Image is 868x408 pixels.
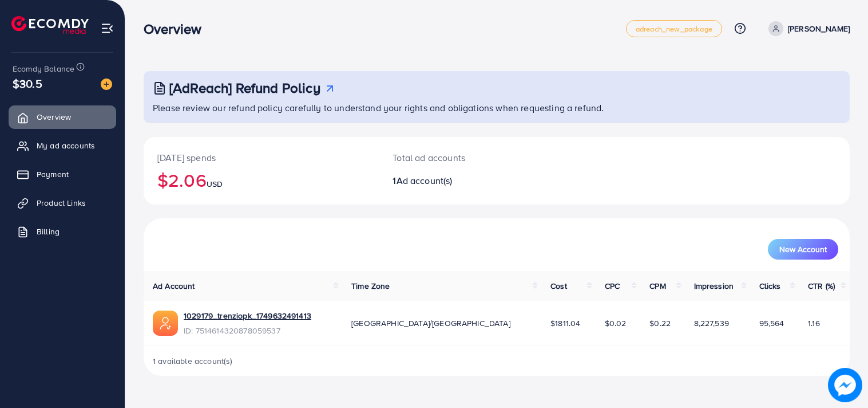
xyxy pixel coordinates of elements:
[694,317,729,329] span: 8,227,539
[636,25,712,33] span: adreach_new_package
[626,20,722,37] a: adreach_new_package
[37,140,95,151] span: My ad accounts
[9,134,116,157] a: My ad accounts
[788,22,850,36] p: [PERSON_NAME]
[101,22,114,35] img: menu
[808,317,820,329] span: 1.16
[764,21,850,36] a: [PERSON_NAME]
[37,197,86,209] span: Product Links
[157,151,365,164] p: [DATE] spends
[153,101,843,115] p: Please review our refund policy carefully to understand your rights and obligations when requesti...
[393,175,542,186] h2: 1
[351,317,510,329] span: [GEOGRAPHIC_DATA]/[GEOGRAPHIC_DATA]
[169,80,320,96] h3: [AdReach] Refund Policy
[393,151,542,164] p: Total ad accounts
[153,311,178,336] img: ic-ads-acc.e4c84228.svg
[37,111,71,123] span: Overview
[184,310,311,321] a: 1029179_trenziopk_1749632491413
[9,191,116,214] a: Product Links
[649,317,671,329] span: $0.22
[759,317,784,329] span: 95,564
[694,280,734,292] span: Impression
[550,280,567,292] span: Cost
[37,168,69,180] span: Payment
[550,317,580,329] span: $1811.04
[13,75,42,92] span: $30.5
[768,239,838,260] button: New Account
[153,280,195,292] span: Ad Account
[157,169,365,191] h2: $2.06
[153,355,233,367] span: 1 available account(s)
[144,21,211,37] h3: Overview
[9,220,116,243] a: Billing
[759,280,781,292] span: Clicks
[605,280,620,292] span: CPC
[184,325,311,336] span: ID: 7514614320878059537
[13,63,74,74] span: Ecomdy Balance
[37,226,60,237] span: Billing
[779,245,827,253] span: New Account
[101,79,112,90] img: image
[11,16,89,34] img: logo
[808,280,835,292] span: CTR (%)
[605,317,627,329] span: $0.02
[351,280,390,292] span: Time Zone
[397,174,453,187] span: Ad account(s)
[9,105,116,128] a: Overview
[207,178,223,190] span: USD
[828,368,862,402] img: image
[649,280,665,292] span: CPM
[9,163,116,186] a: Payment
